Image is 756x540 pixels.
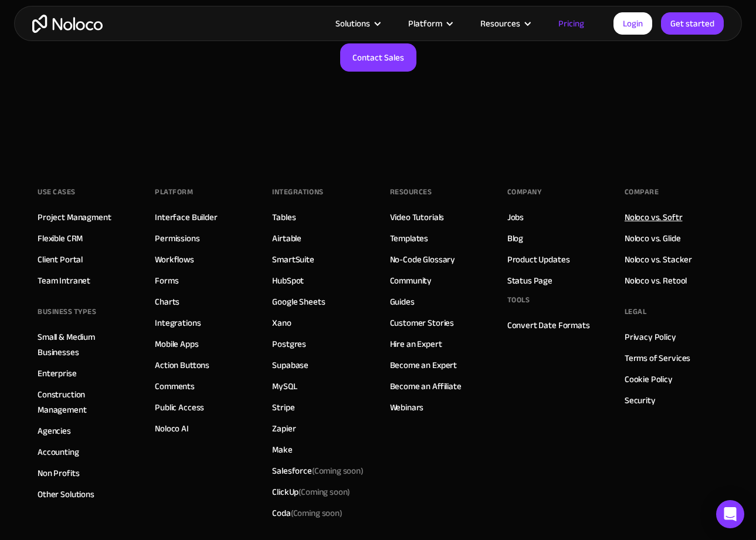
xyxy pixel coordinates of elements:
[340,43,416,72] a: Contact Sales
[272,315,291,330] a: Xano
[507,273,552,288] a: Status Page
[299,484,350,500] span: (Coming soon)
[390,252,456,267] a: No-Code Glossary
[291,505,343,521] span: (Coming soon)
[625,210,683,225] a: Noloco vs. Softr
[507,318,590,333] a: Convert Date Formats
[155,315,201,330] a: Integrations
[390,210,445,225] a: Video Tutorials
[394,16,466,31] div: Platform
[38,329,131,360] a: Small & Medium Businesses
[544,16,599,31] a: Pricing
[625,273,687,288] a: Noloco vs. Retool
[625,183,659,201] div: Compare
[625,303,647,320] div: Legal
[507,183,542,201] div: Company
[272,505,342,521] div: Coda
[390,294,415,309] a: Guides
[716,500,744,528] div: Open Intercom Messenger
[38,273,90,288] a: Team Intranet
[38,183,76,201] div: Use Cases
[155,400,204,415] a: Public Access
[625,252,692,267] a: Noloco vs. Stacker
[38,366,77,381] a: Enterprise
[272,210,296,225] a: Tables
[272,183,323,201] div: INTEGRATIONS
[272,357,308,373] a: Supabase
[466,16,544,31] div: Resources
[38,387,131,417] a: Construction Management
[625,329,676,345] a: Privacy Policy
[38,252,83,267] a: Client Portal
[661,12,724,35] a: Get started
[32,15,103,33] a: home
[390,400,424,415] a: Webinars
[272,463,364,478] div: Salesforce
[272,231,301,246] a: Airtable
[390,273,432,288] a: Community
[480,16,520,31] div: Resources
[155,379,195,394] a: Comments
[272,379,297,394] a: MySQL
[321,16,394,31] div: Solutions
[390,336,442,352] a: Hire an Expert
[390,231,429,246] a: Templates
[507,291,530,309] div: Tools
[38,444,79,460] a: Accounting
[390,315,455,330] a: Customer Stories
[625,231,681,246] a: Noloco vs. Glide
[272,273,304,288] a: HubSpot
[38,303,96,320] div: BUSINESS TYPES
[335,16,370,31] div: Solutions
[272,421,296,436] a: Zapier
[625,372,673,387] a: Cookie Policy
[155,210,217,225] a: Interface Builder
[625,393,656,408] a: Security
[408,16,442,31] div: Platform
[38,465,79,481] a: Non Profits
[625,350,690,366] a: Terms of Services
[155,273,178,288] a: Forms
[155,421,189,436] a: Noloco AI
[155,252,194,267] a: Workflows
[390,183,432,201] div: Resources
[155,294,179,309] a: Charts
[507,231,523,246] a: Blog
[38,210,111,225] a: Project Managment
[155,231,199,246] a: Permissions
[38,231,83,246] a: Flexible CRM
[272,294,325,309] a: Google Sheets
[272,484,350,500] div: ClickUp
[155,336,198,352] a: Mobile Apps
[155,183,193,201] div: Platform
[272,442,292,457] a: Make
[38,487,94,502] a: Other Solutions
[38,423,71,438] a: Agencies
[390,379,462,394] a: Become an Affiliate
[272,336,306,352] a: Postgres
[507,210,524,225] a: Jobs
[272,252,314,267] a: SmartSuite
[155,357,209,373] a: Action Buttons
[312,463,364,479] span: (Coming soon)
[613,12,652,35] a: Login
[507,252,570,267] a: Product Updates
[272,400,294,415] a: Stripe
[390,357,457,373] a: Become an Expert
